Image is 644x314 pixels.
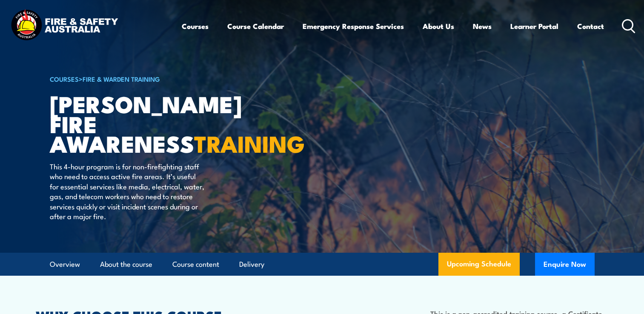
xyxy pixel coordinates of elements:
a: Fire & Warden Training [83,74,160,83]
a: News [473,15,492,37]
a: Course Calendar [227,15,284,37]
a: Emergency Response Services [303,15,404,37]
a: About the course [100,253,152,276]
a: Contact [577,15,604,37]
a: Courses [182,15,209,37]
h1: [PERSON_NAME] Fire Awareness [50,94,260,153]
a: Delivery [239,253,264,276]
button: Enquire Now [535,253,595,276]
a: Course content [172,253,219,276]
h6: > [50,74,260,84]
a: Overview [50,253,80,276]
strong: TRAINING [194,125,305,160]
p: This 4-hour program is for non-firefighting staff who need to access active fire areas. It’s usef... [50,161,205,221]
a: About Us [423,15,454,37]
a: COURSES [50,74,79,83]
a: Learner Portal [510,15,558,37]
a: Upcoming Schedule [438,253,520,276]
